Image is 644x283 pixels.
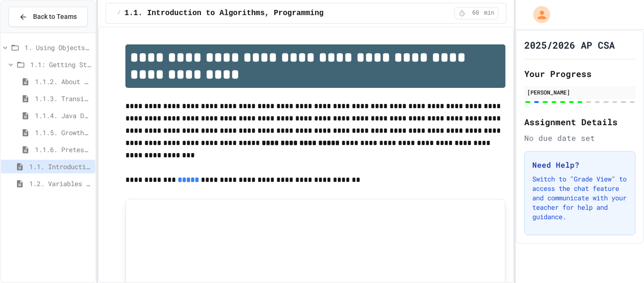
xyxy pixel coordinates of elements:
span: 1.1.3. Transitioning from AP CSP to AP CSA [35,94,91,103]
p: Switch to "Grade View" to access the chat feature and communicate with your teacher for help and ... [532,174,627,222]
span: 1. Using Objects and Methods [25,43,91,52]
span: 1.1. Introduction to Algorithms, Programming, and Compilers [124,8,392,19]
span: 1.1.5. Growth Mindset and Pair Programming [35,128,91,137]
div: No due date set [524,132,636,144]
span: 1.1.6. Pretest for the AP CSA Exam [35,145,91,154]
span: 1.1. Introduction to Algorithms, Programming, and Compilers [29,162,91,172]
h2: Assignment Details [524,115,636,129]
iframe: chat widget [604,245,635,274]
div: [PERSON_NAME] [527,88,633,96]
span: / [117,9,121,17]
span: min [484,9,495,17]
span: 1.1.2. About the AP CSA Exam [35,77,91,86]
div: My Account [523,4,553,26]
h3: Need Help? [532,159,627,171]
span: 60 [468,9,483,17]
span: Back to Teams [33,12,77,22]
h2: Your Progress [524,67,636,80]
h1: 2025/2026 AP CSA [524,38,615,51]
span: 1.2. Variables and Data Types [29,179,91,189]
button: Back to Teams [8,7,88,27]
span: 1.1: Getting Started [30,60,91,69]
span: 1.1.4. Java Development Environments [35,111,91,120]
